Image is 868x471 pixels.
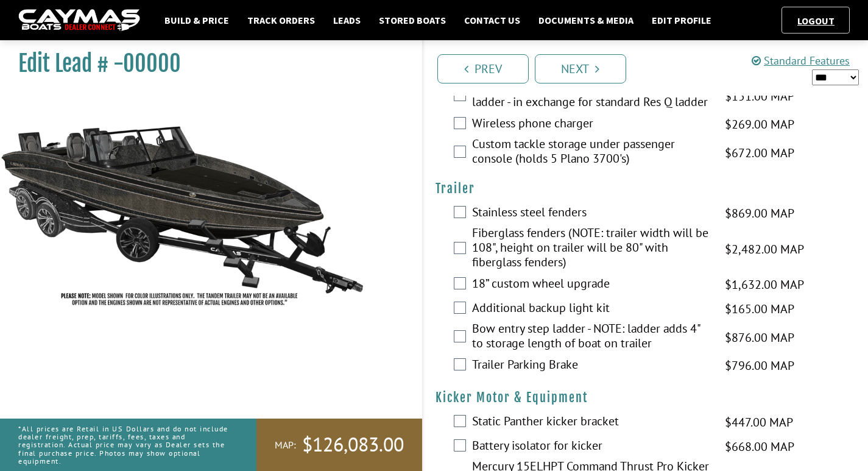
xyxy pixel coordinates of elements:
a: Stored Boats [373,12,452,28]
span: $672.00 MAP [725,144,794,162]
span: $269.00 MAP [725,115,794,133]
label: Additional backup light kit [472,300,710,318]
span: $876.00 MAP [725,328,794,347]
span: $668.00 MAP [725,437,794,456]
label: Custom tackle storage under passenger console (holds 5 Plano 3700's) [472,136,710,169]
label: Wireless phone charger [472,116,710,133]
h4: Kicker Motor & Equipment [436,390,856,405]
span: $2,482.00 MAP [725,240,804,258]
h1: Edit Lead # -00000 [18,50,392,77]
span: $796.00 MAP [725,356,794,375]
label: Static Panther kicker bracket [472,414,710,431]
span: $1,632.00 MAP [725,275,804,294]
a: Leads [327,12,367,28]
a: Standard Features [752,54,850,68]
a: Contact Us [458,12,526,28]
a: Prev [437,54,529,83]
label: Bow entry step ladder - NOTE: ladder adds 4" to storage length of boat on trailer [472,321,710,353]
span: $151.00 MAP [725,87,794,105]
label: 18” custom wheel upgrade [472,276,710,294]
label: Fiberglass fenders (NOTE: trailer width will be 108", height on trailer will be 80" with fibergla... [472,225,710,272]
label: Stainless steel fenders [472,205,710,222]
img: caymas-dealer-connect-2ed40d3bc7270c1d8d7ffb4b79bf05adc795679939227970def78ec6f6c03838.gif [18,9,140,32]
label: Battery isolator for kicker [472,438,710,456]
a: Build & Price [158,12,235,28]
span: $165.00 MAP [725,300,794,318]
a: Edit Profile [646,12,718,28]
p: *All prices are Retail in US Dollars and do not include dealer freight, prep, tariffs, fees, taxe... [18,419,229,471]
label: Custom stainless steel transom mount swim ladder - in exchange for standard Res Q ladder [472,80,710,112]
a: Logout [791,15,841,27]
a: Track Orders [241,12,321,28]
span: $126,083.00 [302,432,404,458]
a: MAP:$126,083.00 [256,419,422,471]
span: $447.00 MAP [725,413,793,431]
a: Documents & Media [532,12,640,28]
h4: Trailer [436,181,856,196]
span: MAP: [275,439,296,452]
label: Trailer Parking Brake [472,357,710,375]
a: Next [535,54,626,83]
span: $869.00 MAP [725,204,794,222]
